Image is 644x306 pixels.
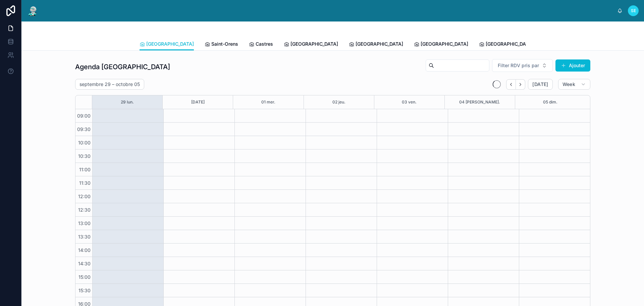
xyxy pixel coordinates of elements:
[76,234,92,239] span: 13:30
[76,140,92,145] span: 10:00
[506,79,516,90] button: Back
[498,62,539,69] span: Filter RDV pris par
[631,8,636,13] span: SE
[492,59,553,72] button: Select Button
[76,261,92,266] span: 14:30
[77,180,92,186] span: 11:30
[555,59,590,72] button: Ajouter
[543,95,557,109] button: 05 dim.
[290,41,338,47] span: [GEOGRAPHIC_DATA]
[479,38,533,51] a: [GEOGRAPHIC_DATA]
[558,79,590,90] button: Week
[486,41,533,47] span: [GEOGRAPHIC_DATA]
[76,193,92,199] span: 12:00
[75,62,170,72] h1: Agenda [GEOGRAPHIC_DATA]
[256,41,273,47] span: Castres
[77,167,92,172] span: 11:00
[421,41,468,47] span: [GEOGRAPHIC_DATA]
[532,81,548,87] span: [DATE]
[75,126,92,132] span: 09:30
[79,81,140,88] h2: septembre 29 – octobre 05
[140,38,194,51] a: [GEOGRAPHIC_DATA]
[516,79,525,90] button: Next
[77,288,92,293] span: 15:30
[76,220,92,226] span: 13:00
[76,153,92,159] span: 10:30
[402,95,417,109] button: 03 ven.
[249,38,273,51] a: Castres
[459,95,500,109] button: 04 [PERSON_NAME].
[191,95,205,109] button: [DATE]
[76,247,92,253] span: 14:00
[75,113,92,119] span: 09:00
[27,5,39,16] img: App logo
[349,38,403,51] a: [GEOGRAPHIC_DATA]
[211,41,238,47] span: Saint-Orens
[146,41,194,47] span: [GEOGRAPHIC_DATA]
[562,81,575,87] span: Week
[284,38,338,51] a: [GEOGRAPHIC_DATA]
[332,95,345,109] button: 02 jeu.
[76,207,92,213] span: 12:30
[356,41,403,47] span: [GEOGRAPHIC_DATA]
[77,274,92,280] span: 15:00
[205,38,238,51] a: Saint-Orens
[414,38,468,51] a: [GEOGRAPHIC_DATA]
[528,79,552,90] button: [DATE]
[261,95,275,109] button: 01 mer.
[121,95,134,109] button: 29 lun.
[44,9,617,12] div: scrollable content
